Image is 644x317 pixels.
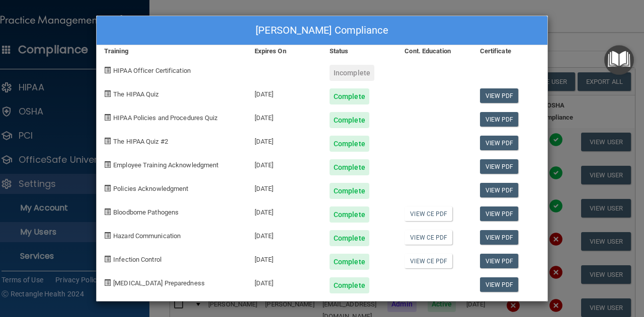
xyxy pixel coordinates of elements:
div: Complete [330,183,369,199]
div: [DATE] [247,175,322,199]
div: Complete [330,254,369,270]
span: HIPAA Officer Certification [113,67,191,74]
a: View CE PDF [405,206,452,221]
div: Complete [330,112,369,128]
div: [DATE] [247,81,322,104]
div: Incomplete [330,65,374,81]
a: View PDF [480,112,519,127]
a: View CE PDF [405,230,452,245]
span: Policies Acknowledgment [113,185,188,192]
a: View PDF [480,206,519,221]
div: [DATE] [247,104,322,128]
div: Complete [330,230,369,246]
div: Expires On [247,45,322,57]
span: The HIPAA Quiz [113,90,158,98]
a: View PDF [480,88,519,103]
span: Employee Training Acknowledgment [113,161,218,169]
div: Certificate [472,45,547,57]
div: [DATE] [247,128,322,152]
a: View CE PDF [405,254,452,268]
a: View PDF [480,254,519,268]
div: [DATE] [247,270,322,293]
div: [DATE] [247,223,322,246]
div: Complete [330,88,369,104]
span: The HIPAA Quiz #2 [113,138,168,145]
div: Complete [330,159,369,175]
div: [PERSON_NAME] Compliance [97,16,547,45]
span: [MEDICAL_DATA] Preparedness [113,279,205,287]
div: Complete [330,206,369,223]
div: Status [322,45,397,57]
a: View PDF [480,159,519,174]
button: Open Resource Center [604,45,634,75]
span: Bloodborne Pathogens [113,208,179,216]
a: View PDF [480,183,519,197]
span: HIPAA Policies and Procedures Quiz [113,114,217,122]
div: Training [97,45,247,57]
div: Complete [330,136,369,152]
div: [DATE] [247,246,322,270]
span: Infection Control [113,256,162,263]
span: Hazard Communication [113,232,181,240]
div: [DATE] [247,152,322,175]
a: View PDF [480,277,519,292]
div: Complete [330,277,369,293]
a: View PDF [480,136,519,150]
a: View PDF [480,230,519,245]
div: [DATE] [247,199,322,223]
div: Cont. Education [397,45,472,57]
